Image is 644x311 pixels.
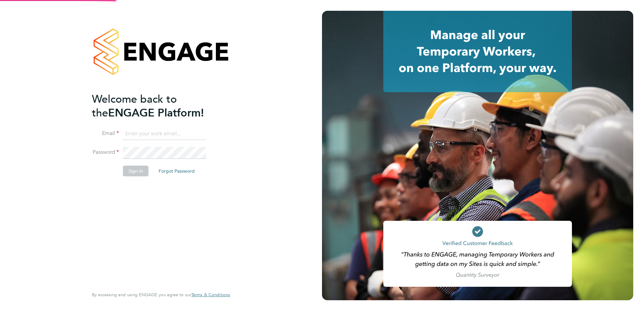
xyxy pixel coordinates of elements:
label: Email [92,130,119,137]
span: Welcome back to the [92,93,177,119]
span: Terms & Conditions [191,292,230,298]
button: Sign In [123,166,149,176]
span: By accessing and using ENGAGE you agree to our [92,292,230,298]
input: Enter your work email... [123,128,206,140]
button: Forgot Password [153,166,200,176]
h2: ENGAGE Platform! [92,92,223,120]
label: Password [92,149,119,156]
a: Terms & Conditions [191,292,230,298]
